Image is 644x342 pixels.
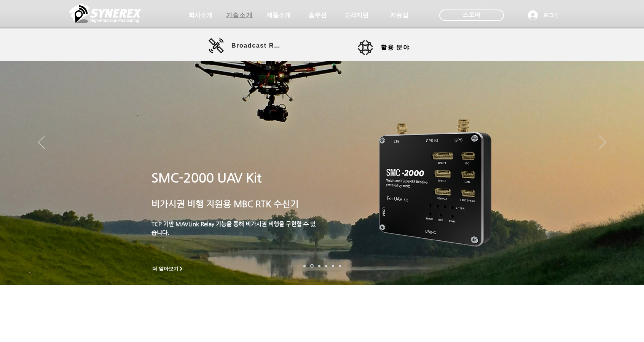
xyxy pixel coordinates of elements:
a: 자료실 [380,8,418,23]
a: TCP 기반 MAVLink Relay 기능을 통해 비가시권 비행을 구현할 수 있습니다. [151,221,316,236]
a: SMC-2000 UAV Kit [151,171,261,185]
a: 로봇 [332,265,334,267]
span: Broadcast RTK [231,42,283,49]
a: Broadcast RTK [209,38,283,53]
button: 이전 [38,136,45,150]
a: 정밀농업 [339,265,341,267]
span: 용 MBC RTK 수신기 [223,199,299,209]
a: 솔루션 [298,8,336,23]
span: 더 알아보기 [152,265,179,272]
nav: 슬라이드 [301,264,343,268]
a: 로봇- SMC 2000 [303,265,306,267]
button: 다음 [599,136,606,150]
a: 제품소개 [260,8,298,23]
div: 스토어 [439,10,504,21]
a: 더 알아보기 [149,264,187,273]
a: 고객지원 [337,8,375,23]
span: 제품소개 [266,11,291,19]
a: 비가시권 비행 지원용 MBC RTK 수신기 [151,199,299,209]
span: 스토어 [462,11,481,19]
span: 비가시권 비행 지원 [151,199,223,209]
span: 자료실 [390,11,408,19]
span: 로그인 [540,11,562,19]
span: 회사소개 [188,11,213,19]
a: 측량 IoT [318,265,320,267]
span: 고객지원 [344,11,368,19]
button: 로그인 [523,8,564,22]
a: 활용 분야 [358,40,426,55]
a: 회사소개 [182,8,220,23]
span: 솔루션 [308,11,327,19]
iframe: Wix Chat [556,309,644,342]
a: 드론 8 - SMC 2000 [310,264,314,268]
a: 기술소개 [220,8,258,23]
span: 활용 분야 [381,44,410,52]
img: 씨너렉스_White_simbol_대지 1.png [69,2,142,25]
a: 자율주행 [325,265,327,267]
img: smc-2000.png [379,119,491,247]
span: 기술소개 [226,11,253,19]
